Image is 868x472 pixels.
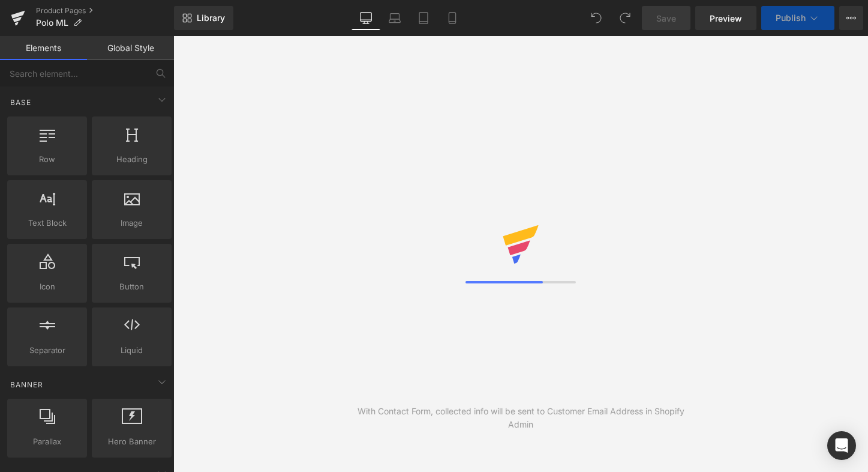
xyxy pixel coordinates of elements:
[87,36,174,60] a: Global Style
[11,153,83,166] span: Row
[36,6,174,16] a: Product Pages
[827,431,856,460] div: Open Intercom Messenger
[197,13,225,23] span: Library
[710,12,742,25] span: Preview
[11,280,83,293] span: Icon
[11,435,83,448] span: Parallax
[695,6,756,30] a: Preview
[761,6,834,30] button: Publish
[613,6,637,30] button: Redo
[409,6,438,30] a: Tablet
[11,217,83,229] span: Text Block
[95,217,168,229] span: Image
[352,6,380,30] a: Desktop
[95,435,168,448] span: Hero Banner
[380,6,409,30] a: Laptop
[9,379,44,390] span: Banner
[438,6,467,30] a: Mobile
[9,97,32,108] span: Base
[36,18,68,28] span: Polo ML
[839,6,863,30] button: More
[174,6,233,30] a: New Library
[95,153,168,166] span: Heading
[95,344,168,357] span: Liquid
[11,344,83,357] span: Separator
[347,405,695,431] div: With Contact Form, collected info will be sent to Customer Email Address in Shopify Admin
[95,280,168,293] span: Button
[776,13,806,23] span: Publish
[584,6,608,30] button: Undo
[656,12,676,25] span: Save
